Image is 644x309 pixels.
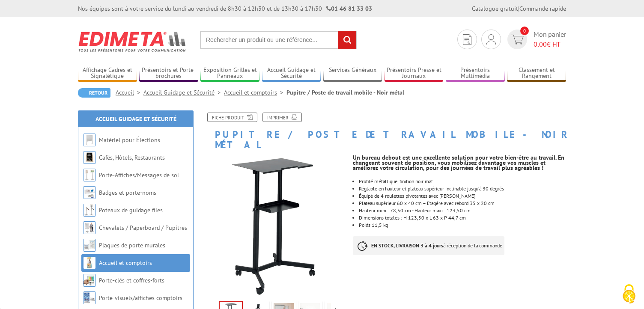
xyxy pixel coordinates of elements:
img: Edimeta [78,26,187,57]
img: devis rapide [486,34,496,45]
img: Cookies (fenêtre modale) [618,283,640,305]
a: Fiche produit [207,113,257,122]
img: Cafés, Hôtels, Restaurants [83,151,96,164]
img: Poteaux de guidage files [83,204,96,217]
li: Poids 11,5 kg [359,223,566,228]
a: Accueil Guidage et Sécurité [262,66,321,80]
a: Chevalets / Paperboard / Pupitres [99,224,187,232]
a: Porte-Affiches/Messages de sol [99,171,179,179]
span: € HT [534,39,566,49]
a: Porte-clés et coffres-forts [99,276,164,284]
li: Pupitre / Poste de travail mobile - Noir métal [286,88,404,97]
img: Porte-visuels/affiches comptoirs [83,291,96,304]
div: | [472,4,566,13]
img: devis rapide [463,34,471,45]
a: Présentoirs Multimédia [446,66,505,80]
p: Réglable en hauteur et plateau supérieur inclinable jusqu’à 30 degrés [359,186,566,191]
a: Catalogue gratuit [472,5,518,12]
span: 0 [520,27,529,35]
p: Équipé de 4 roulettes pivotantes avec [PERSON_NAME] [359,193,566,199]
p: Profilé métallique, finition noir mat [359,179,566,184]
img: devis rapide [511,35,524,45]
a: Affichage Cadres et Signalétique [78,66,137,80]
strong: 01 46 81 33 03 [326,5,372,12]
a: Poteaux de guidage files [99,206,163,214]
a: Commande rapide [519,5,566,12]
a: Accueil [116,89,143,96]
a: Badges et porte-noms [99,189,156,196]
p: à réception de la commande [353,236,504,255]
p: Hauteur mini : 78,50 cm - Hauteur maxi : 123,50 cm [359,208,566,213]
li: Dimensions totales : H 123,50 x L 63 x P 44,7 cm [359,215,566,220]
a: Porte-visuels/affiches comptoirs [99,294,182,302]
span: 0,00 [534,40,547,48]
img: station_de_travail_mobile.jpg [202,154,346,298]
a: Cafés, Hôtels, Restaurants [99,154,165,161]
a: devis rapide 0 Mon panier 0,00€ HT [505,30,566,49]
img: Chevalets / Paperboard / Pupitres [83,221,96,234]
a: Accueil et comptoirs [99,259,152,267]
a: Classement et Rangement [507,66,566,80]
a: Présentoirs et Porte-brochures [139,66,198,80]
img: Porte-Affiches/Messages de sol [83,169,96,181]
a: Matériel pour Élections [99,136,160,144]
a: Présentoirs Presse et Journaux [385,66,444,80]
strong: Un bureau debout est une excellente solution pour votre bien-être au travail. En changeant souven... [353,154,564,172]
a: Accueil et comptoirs [224,89,286,96]
input: Rechercher un produit ou une référence... [200,31,357,49]
img: Plaques de porte murales [83,239,96,252]
a: Accueil Guidage et Sécurité [95,115,176,123]
a: Imprimer [262,113,302,122]
a: Accueil Guidage et Sécurité [143,89,224,96]
p: Plateau supérieur 60 x 40 cm – Etagère avec rebord 35 x 20 cm [359,201,566,206]
h1: Pupitre / Poste de travail mobile - Noir métal [196,113,572,150]
img: Porte-clés et coffres-forts [83,274,96,287]
strong: EN STOCK, LIVRAISON 3 à 4 jours [371,242,443,249]
a: Services Généraux [323,66,382,80]
img: Matériel pour Élections [83,134,96,146]
img: Accueil et comptoirs [83,256,96,269]
a: Retour [78,88,110,98]
a: Exposition Grilles et Panneaux [200,66,259,80]
button: Cookies (fenêtre modale) [614,280,644,309]
a: Plaques de porte murales [99,241,165,249]
div: Nos équipes sont à votre service du lundi au vendredi de 8h30 à 12h30 et de 13h30 à 17h30 [78,4,372,13]
img: Badges et porte-noms [83,186,96,199]
input: rechercher [338,31,356,49]
span: Mon panier [534,30,566,49]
